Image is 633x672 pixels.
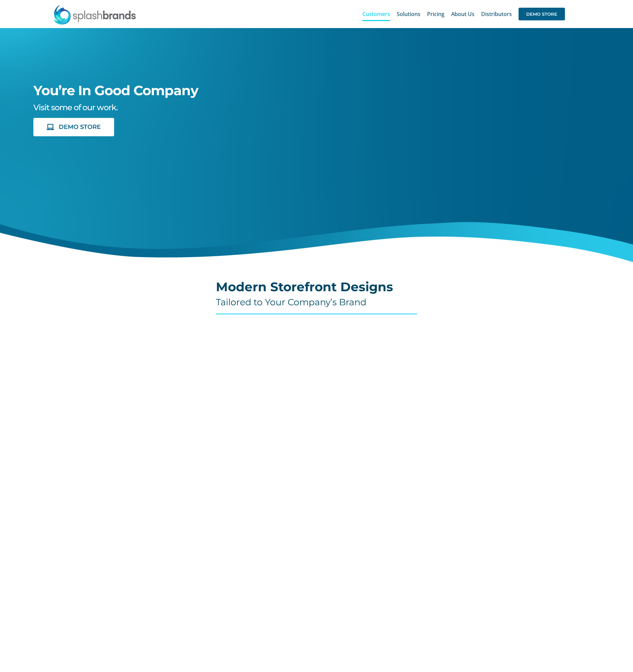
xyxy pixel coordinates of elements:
span: You’re In Good Company [33,82,198,99]
span: DEMO STORE [519,8,565,20]
img: I Am Second Store [529,58,587,83]
a: DEMO STORE [519,3,565,25]
h2: Modern Storefront Designs [216,280,417,294]
img: Carrier Brand Store [419,99,478,122]
a: sng-1C [419,136,478,143]
img: aviagen-1C [305,97,372,124]
img: Arrow Store [421,65,476,77]
h4: Tailored to Your Company’s Brand [216,297,417,308]
img: Salad And Go Store [419,137,478,157]
span: Solutions [397,11,420,17]
span: Visit some of our work. [33,103,117,112]
span: DEMO STORE [59,124,101,131]
a: arrow-white [421,64,476,71]
a: piper-White [309,57,368,64]
span: About Us [451,11,474,17]
a: carrier-1B [419,98,478,105]
nav: Main Menu [362,3,565,25]
img: Piper Pilot Ship [309,58,368,84]
a: Distributors [481,3,512,25]
span: Customers [362,11,390,17]
img: Enhabit Gear Store [529,98,587,123]
img: Livestrong Store [307,143,370,150]
a: DEMO STORE [33,118,114,136]
img: SplashBrands.com Logo [53,5,136,25]
img: Revlon [529,142,587,152]
a: enhabit-stacked-white [529,57,587,65]
a: livestrong-5E-website [307,142,370,150]
a: revlon-flat-white [529,141,587,149]
a: enhabit-stacked-white [529,97,587,104]
a: Customers [362,3,390,25]
span: Distributors [481,11,512,17]
a: Pricing [427,3,444,25]
span: Pricing [427,11,444,17]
